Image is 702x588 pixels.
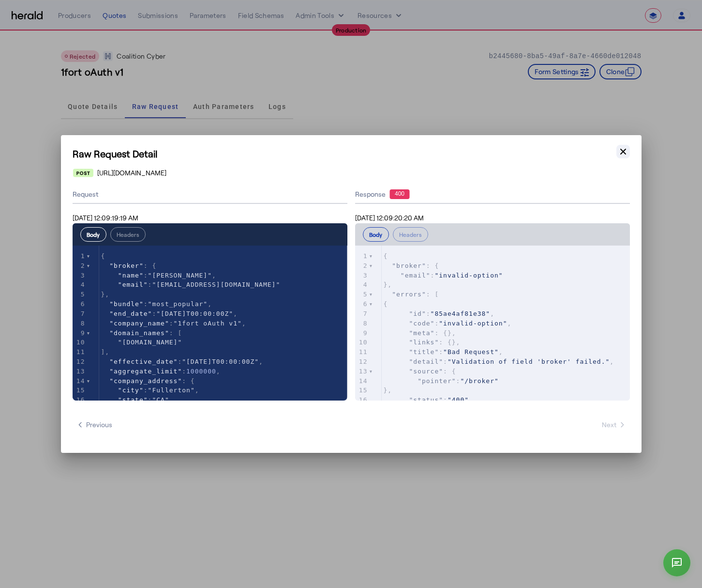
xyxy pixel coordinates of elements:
div: 16 [73,395,87,405]
span: : , [101,387,199,394]
button: Next [598,416,630,433]
div: 6 [355,299,369,309]
div: 8 [355,319,369,328]
span: "state" [118,396,148,403]
span: "detail" [409,358,443,365]
span: "/broker" [460,377,498,385]
div: 4 [355,280,369,290]
span: : [ [384,291,439,298]
span: { [101,252,105,260]
div: 5 [355,290,369,299]
span: "[PERSON_NAME]" [148,272,212,279]
div: 5 [73,290,87,299]
span: : [384,377,499,385]
span: "most_popular" [148,300,208,308]
div: 6 [73,299,87,309]
span: : , [384,320,512,327]
span: : , [101,358,264,365]
span: }, [101,291,110,298]
div: 3 [355,271,369,280]
div: 3 [73,271,87,280]
span: : , [101,396,174,403]
div: Response [355,189,630,199]
span: : {}, [384,329,456,337]
div: Request [73,186,347,204]
text: 400 [394,190,404,197]
span: }, [384,387,392,394]
span: "email" [401,272,431,279]
span: "Fullerton" [148,387,195,394]
span: "broker" [109,262,144,269]
div: 10 [355,338,369,347]
div: 12 [73,357,87,367]
span: "[DOMAIN_NAME]" [118,339,182,346]
span: : , [384,348,503,356]
div: 7 [73,309,87,319]
span: "400" [448,396,469,403]
span: : , [101,368,221,375]
span: { [384,300,388,308]
span: "domain_names" [109,329,169,337]
span: : , [384,358,614,365]
span: : , [384,310,495,317]
button: Previous [73,416,116,433]
span: "Validation of field 'broker' failed." [448,358,610,365]
span: : , [101,320,246,327]
span: "1fort oAuth v1" [174,320,242,327]
span: [URL][DOMAIN_NAME] [97,168,166,178]
span: { [384,252,388,260]
h1: Raw Request Detail [73,147,630,160]
span: "company_address" [109,377,182,385]
span: : { [384,368,456,375]
span: "effective_date" [109,358,178,365]
span: "broker" [392,262,426,269]
div: 2 [73,261,87,271]
button: Headers [110,227,146,242]
span: "pointer" [418,377,456,385]
span: "city" [118,387,144,394]
button: Body [80,227,106,242]
span: "errors" [392,291,426,298]
span: }, [384,281,392,288]
span: ], [101,348,110,356]
span: "company_name" [109,320,169,327]
span: "name" [118,272,144,279]
div: 13 [355,367,369,376]
span: : { [101,377,195,385]
span: "invalid-option" [439,320,507,327]
div: 13 [73,367,87,376]
span: "id" [409,310,426,317]
span: "source" [409,368,443,375]
button: Body [363,227,389,242]
span: "aggregate_limit" [109,368,182,375]
div: 9 [73,328,87,338]
span: [DATE] 12:09:20:20 AM [355,214,424,222]
span: : [ [101,329,182,337]
span: "links" [409,339,439,346]
span: Previous [76,420,112,430]
span: "[DATE]T00:00:00Z" [156,310,233,317]
div: 11 [355,347,369,357]
span: "title" [409,348,439,356]
span: "invalid-option" [434,272,503,279]
div: 4 [73,280,87,290]
button: Headers [393,227,428,242]
span: : [384,396,469,403]
span: "Bad Request" [443,348,499,356]
div: 10 [73,338,87,347]
div: 14 [355,376,369,386]
div: 2 [355,261,369,271]
span: : , [101,272,216,279]
span: [DATE] 12:09:19:19 AM [73,214,138,222]
div: 8 [73,319,87,328]
span: "[EMAIL_ADDRESS][DOMAIN_NAME]" [152,281,280,288]
span: "status" [409,396,443,403]
div: 11 [73,347,87,357]
div: 15 [73,386,87,395]
span: "bundle" [109,300,144,308]
span: : , [101,310,238,317]
span: : , [101,300,212,308]
span: : { [384,262,439,269]
span: "CA" [152,396,169,403]
div: 14 [73,376,87,386]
